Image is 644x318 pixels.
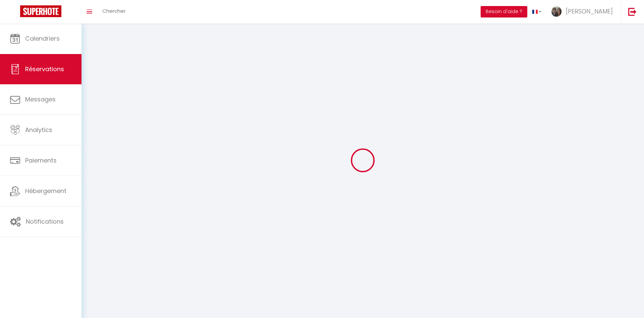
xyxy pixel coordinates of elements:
img: ... [551,6,561,17]
img: Super Booking [20,5,61,17]
span: Chercher [102,7,125,14]
span: [PERSON_NAME] [566,7,613,15]
iframe: Chat [615,288,639,313]
span: Messages [25,95,56,103]
button: Besoin d'aide ? [481,6,527,17]
span: Paiements [25,156,57,165]
button: Ouvrir le widget de chat LiveChat [5,3,25,23]
img: logout [628,7,637,16]
span: Calendriers [25,34,60,43]
span: Notifications [26,217,64,226]
span: Analytics [25,126,52,134]
span: Hébergement [25,187,66,195]
span: Réservations [25,65,64,73]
